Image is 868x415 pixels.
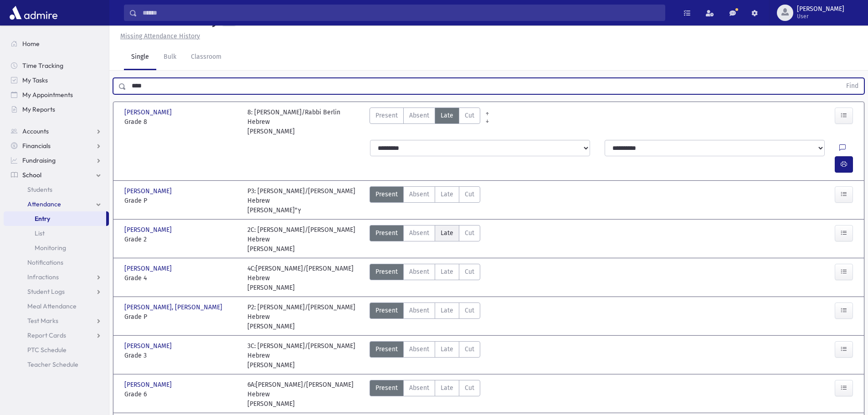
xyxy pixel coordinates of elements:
span: Infractions [27,273,59,281]
span: Cut [465,306,474,315]
a: My Appointments [4,87,109,102]
span: Teacher Schedule [27,360,78,369]
span: Present [375,190,398,199]
a: Financials [4,138,109,153]
span: Absent [409,306,429,315]
span: Grade 2 [124,235,238,244]
span: [PERSON_NAME], [PERSON_NAME] [124,302,224,312]
a: List [4,226,109,241]
span: My Appointments [22,91,73,99]
span: Late [441,190,453,199]
span: Grade P [124,196,238,205]
div: AttTypes [370,264,480,292]
a: Single [124,45,156,70]
a: My Tasks [4,73,109,87]
span: [PERSON_NAME] [124,380,174,389]
div: 8: [PERSON_NAME]/Rabbi Berlin Hebrew [PERSON_NAME] [247,108,361,136]
span: Cut [465,344,474,354]
span: Present [375,344,398,354]
div: P3: [PERSON_NAME]/[PERSON_NAME] Hebrew [PERSON_NAME]"ץ [247,186,361,215]
div: AttTypes [370,225,480,254]
span: [PERSON_NAME] [124,108,174,117]
span: Absent [409,267,429,277]
div: AttTypes [370,108,480,136]
div: P2: [PERSON_NAME]/[PERSON_NAME] Hebrew [PERSON_NAME] [247,302,361,331]
span: Entry [35,215,50,223]
span: Grade 8 [124,117,238,127]
span: Absent [409,190,429,199]
a: Home [4,36,109,51]
span: Accounts [22,127,49,135]
span: Present [375,306,398,315]
span: Late [441,111,453,120]
a: PTC Schedule [4,343,109,357]
img: AdmirePro [7,4,60,22]
a: My Reports [4,102,109,117]
span: Grade 4 [124,273,238,283]
a: Accounts [4,124,109,138]
a: Bulk [156,45,184,70]
a: Attendance [4,197,109,211]
span: [PERSON_NAME] [797,5,844,13]
span: Cut [465,267,474,277]
span: Cut [465,190,474,199]
input: Search [137,5,665,21]
span: Financials [22,142,51,150]
span: Time Tracking [22,61,63,70]
a: Students [4,182,109,197]
span: Meal Attendance [27,302,77,310]
span: Monitoring [35,244,66,252]
a: Fundraising [4,153,109,168]
span: Cut [465,111,474,120]
span: Grade 6 [124,389,238,399]
div: 4C:[PERSON_NAME]/[PERSON_NAME] Hebrew [PERSON_NAME] [247,264,361,292]
div: 6A:[PERSON_NAME]/[PERSON_NAME] Hebrew [PERSON_NAME] [247,380,361,409]
a: Test Marks [4,313,109,328]
span: Present [375,267,398,277]
span: Grade P [124,312,238,322]
span: Absent [409,383,429,393]
a: Entry [4,211,106,226]
span: Present [375,228,398,238]
div: AttTypes [370,341,480,370]
span: Fundraising [22,156,56,164]
div: 2C: [PERSON_NAME]/[PERSON_NAME] Hebrew [PERSON_NAME] [247,225,361,254]
span: List [35,229,45,237]
span: Students [27,185,52,194]
a: Meal Attendance [4,299,109,313]
span: Absent [409,344,429,354]
a: School [4,168,109,182]
span: Home [22,40,40,48]
div: 3C: [PERSON_NAME]/[PERSON_NAME] Hebrew [PERSON_NAME] [247,341,361,370]
span: Cut [465,383,474,393]
u: Missing Attendance History [120,32,200,40]
a: Missing Attendance History [117,32,200,40]
span: Student Logs [27,287,65,296]
span: User [797,13,844,20]
a: Report Cards [4,328,109,343]
span: Test Marks [27,317,58,325]
span: [PERSON_NAME] [124,341,174,351]
div: AttTypes [370,302,480,331]
span: Present [375,383,398,393]
div: AttTypes [370,380,480,409]
span: My Tasks [22,76,48,84]
a: Classroom [184,45,229,70]
span: [PERSON_NAME] [124,264,174,273]
a: Infractions [4,270,109,284]
span: Notifications [27,258,63,266]
span: [PERSON_NAME] [124,186,174,196]
span: Late [441,267,453,277]
span: Late [441,344,453,354]
a: Time Tracking [4,58,109,73]
span: Late [441,306,453,315]
a: Teacher Schedule [4,357,109,372]
a: Monitoring [4,241,109,255]
span: Attendance [27,200,61,208]
span: Late [441,228,453,238]
a: Notifications [4,255,109,270]
a: Student Logs [4,284,109,299]
span: School [22,171,41,179]
span: Cut [465,228,474,238]
span: [PERSON_NAME] [124,225,174,235]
